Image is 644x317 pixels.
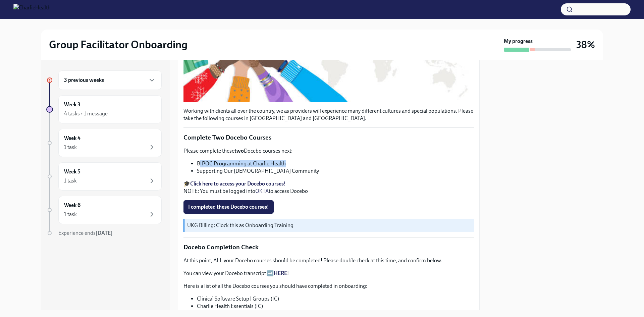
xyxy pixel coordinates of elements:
[64,144,77,151] div: 1 task
[64,135,80,142] h6: Week 4
[183,282,474,290] p: Here is a list of all the Docebo courses you should have completed in onboarding:
[183,133,474,142] p: Complete Two Docebo Courses
[64,101,80,108] h6: Week 3
[576,39,595,51] h3: 38%
[187,222,471,229] p: UKG Billing: Clock this as Onboarding Training
[49,38,187,51] h2: Group Facilitator Onboarding
[64,177,77,184] div: 1 task
[64,202,80,209] h6: Week 6
[46,196,162,224] a: Week 61 task
[183,270,474,277] p: You can view your Docebo transcript ➡️ !
[96,230,113,236] strong: [DATE]
[197,160,474,167] li: BIPOC Programming at Charlie Health
[58,70,162,90] div: 3 previous weeks
[58,230,113,236] span: Experience ends
[64,110,108,117] div: 4 tasks • 1 message
[188,204,269,210] span: I completed these Docebo courses!
[197,167,474,175] li: Supporting Our [DEMOGRAPHIC_DATA] Community
[197,295,474,303] li: Clinical Software Setup | Groups (IC)
[46,129,162,157] a: Week 41 task
[197,303,474,310] li: Charlie Health Essentials (IC)
[13,4,51,15] img: CharlieHealth
[183,180,474,195] p: 🎓 NOTE: You must be logged into to access Docebo
[183,200,274,214] button: I completed these Docebo courses!
[274,270,287,276] a: HERE
[234,148,244,154] strong: two
[190,180,286,187] a: Click here to access your Docebo courses!
[64,76,104,84] h6: 3 previous weeks
[255,188,269,194] a: OKTA
[183,147,474,155] p: Please complete these Docebo courses next:
[46,95,162,123] a: Week 34 tasks • 1 message
[64,211,77,218] div: 1 task
[504,38,533,45] strong: My progress
[46,162,162,191] a: Week 51 task
[183,107,474,122] p: Working with clients all over the country, we as providers will experience many different culture...
[183,257,474,264] p: At this point, ALL your Docebo courses should be completed! Please double check at this time, and...
[183,243,474,252] p: Docebo Completion Check
[64,168,80,175] h6: Week 5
